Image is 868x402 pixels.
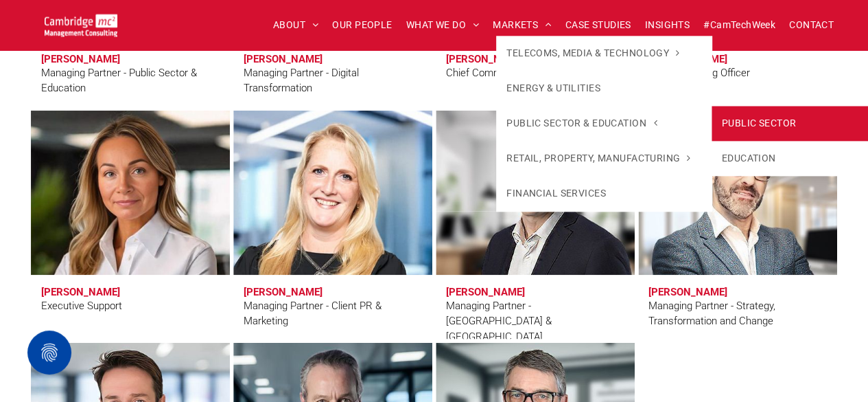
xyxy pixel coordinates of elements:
[266,14,326,36] a: ABOUT
[45,16,117,30] a: Your Business Transformed | Cambridge Management Consulting
[559,14,638,36] a: CASE STUDIES
[41,285,120,298] h3: [PERSON_NAME]
[496,176,711,211] a: FINANCIAL SERVICES
[648,285,727,298] h3: [PERSON_NAME]
[506,186,606,201] span: FINANCIAL SERVICES
[506,46,679,60] span: TELECOMS, MEDIA & TECHNOLOGY
[446,285,525,298] h3: [PERSON_NAME]
[506,81,600,96] span: ENERGY & UTILITIES
[638,110,837,275] a: Mauro Mortali | Managing Partner - Strategy | Cambridge Management Consulting
[446,53,525,65] h3: [PERSON_NAME]
[506,116,657,131] span: PUBLIC SECTOR & EDUCATION
[696,14,782,36] a: #CamTechWeek
[496,71,711,106] a: ENERGY & UTILITIES
[782,14,841,36] a: CONTACT
[648,298,827,328] div: Managing Partner - Strategy, Transformation and Change
[446,65,559,81] div: Chief Commercial Officer
[244,298,422,328] div: Managing Partner - Client PR & Marketing
[496,36,711,71] a: TELECOMS, MEDIA & TECHNOLOGY
[233,110,432,275] a: Faye Holland | Managing Partner - Client PR & Marketing
[486,14,558,36] a: MARKETS
[399,14,486,36] a: WHAT WE DO
[41,53,120,65] h3: [PERSON_NAME]
[446,298,624,344] div: Managing Partner - [GEOGRAPHIC_DATA] & [GEOGRAPHIC_DATA]
[638,14,696,36] a: INSIGHTS
[325,14,399,36] a: OUR PEOPLE
[436,110,635,275] a: Jason Jennings | Managing Partner - UK & Ireland
[496,106,711,141] a: PUBLIC SECTOR & EDUCATION
[31,110,230,275] a: Kate Hancock | Executive Support | Cambridge Management Consulting
[244,65,422,96] div: Managing Partner - Digital Transformation
[41,65,220,96] div: Managing Partner - Public Sector & Education
[493,14,551,36] span: MARKETS
[41,298,122,313] div: Executive Support
[244,285,322,298] h3: [PERSON_NAME]
[496,141,711,176] a: RETAIL, PROPERTY, MANUFACTURING
[244,53,322,65] h3: [PERSON_NAME]
[506,151,690,166] span: RETAIL, PROPERTY, MANUFACTURING
[45,14,117,36] img: Cambridge MC Logo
